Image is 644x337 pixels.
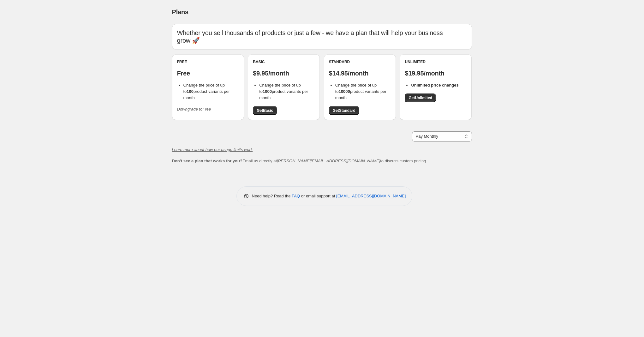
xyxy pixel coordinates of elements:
span: Get Standard [333,108,355,113]
p: Free [177,69,239,77]
span: Need help? Read the [252,194,292,198]
p: $9.95/month [253,69,315,77]
div: Standard [329,59,391,64]
b: Unlimited price changes [411,83,458,87]
a: FAQ [292,194,300,198]
i: Downgrade to Free [177,107,211,111]
span: Change the price of up to product variants per month [335,83,386,100]
span: Email us directly at to discuss custom pricing [172,159,426,163]
b: Don't see a plan that works for you? [172,159,242,163]
p: $19.95/month [405,69,467,77]
a: [PERSON_NAME][EMAIL_ADDRESS][DOMAIN_NAME] [277,159,380,163]
a: GetStandard [329,106,359,115]
span: Change the price of up to product variants per month [183,83,230,100]
span: Get Unlimited [408,95,432,100]
b: 1000 [263,89,272,94]
button: Downgrade toFree [173,104,215,114]
div: Unlimited [405,59,467,64]
b: 100 [187,89,194,94]
b: 10000 [339,89,350,94]
a: [EMAIL_ADDRESS][DOMAIN_NAME] [336,194,406,198]
a: GetUnlimited [405,93,436,102]
div: Basic [253,59,315,64]
a: Learn more about how our usage limits work [172,147,253,152]
span: Get Basic [257,108,273,113]
a: GetBasic [253,106,277,115]
span: or email support at [300,194,336,198]
span: Change the price of up to product variants per month [259,83,308,100]
p: $14.95/month [329,69,391,77]
span: Plans [172,9,188,15]
div: Free [177,59,239,64]
p: Whether you sell thousands of products or just a few - we have a plan that will help your busines... [177,29,467,44]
